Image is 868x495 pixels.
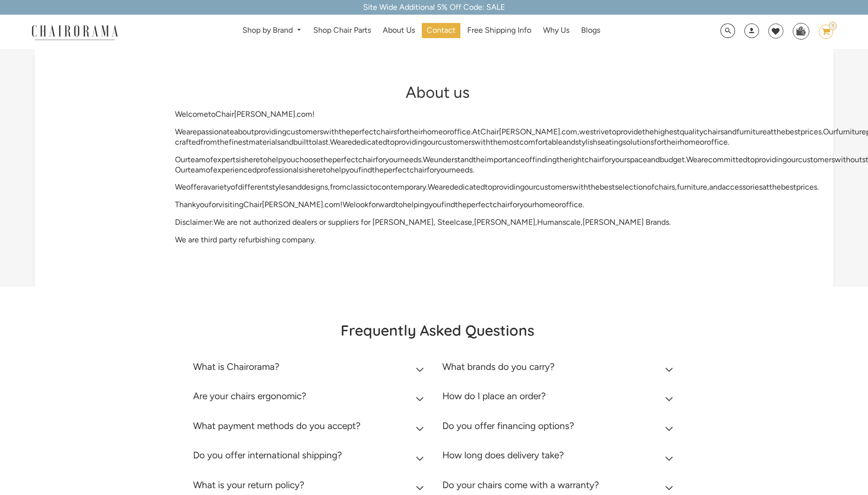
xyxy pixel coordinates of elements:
span: the [490,137,502,147]
span: to [395,200,403,209]
span: ! [340,200,343,209]
span: of [231,182,238,192]
span: team [188,165,206,174]
span: and [647,155,660,164]
span: the [455,200,467,209]
h2: How long does delivery take? [442,450,564,461]
span: with [572,182,588,192]
span: customers [798,155,835,164]
span: finest [229,137,249,147]
span: Blogs [581,25,600,36]
span: chair [358,155,375,164]
h2: Frequently Asked Questions [193,321,682,340]
span: seating [597,137,623,147]
span: team [188,155,206,164]
a: Free Shipping Info [462,23,536,38]
span: selection [615,182,647,192]
span: offer [186,182,203,192]
span: Thank [175,200,196,209]
span: their [407,127,423,136]
span: our [427,137,438,147]
span: . [728,137,729,147]
span: We [686,155,697,164]
span: the [339,127,350,136]
span: you [282,155,295,164]
span: providing [394,137,427,147]
span: needs [400,155,421,164]
span: committed [708,155,747,164]
span: com [297,109,312,119]
h2: How do I place an order? [442,390,546,402]
span: . [295,109,297,119]
span: for [397,127,407,136]
span: perfect [467,200,493,209]
summary: Are your chairs ergonomic? [193,384,428,413]
span: with [323,127,339,136]
span: solutions [623,137,654,147]
span: perfect [332,155,358,164]
span: , [675,182,677,192]
span: their [664,137,680,147]
span: dedicated [352,137,387,147]
span: to [323,165,330,174]
span: . [822,127,823,136]
span: find [441,200,455,209]
span: best [600,182,615,192]
span: Free Shipping Info [467,25,531,36]
span: providing [755,155,787,164]
h2: What is Chairorama? [193,361,280,372]
h2: Do you offer financing options? [442,420,574,431]
span: Chair [243,200,262,209]
span: Disclaimer:We are not authorized dealers or suppliers for [PERSON_NAME], Steelcase,[PERSON_NAME],... [175,217,671,227]
span: with [835,155,850,164]
span: is [302,165,307,174]
span: of [647,182,654,192]
span: chairs [654,182,675,192]
span: help [330,165,346,174]
span: variety [207,182,231,192]
a: 1 [811,24,833,39]
span: with [475,137,490,147]
span: provide [616,127,642,136]
span: We [428,182,439,192]
span: Our [175,155,188,164]
span: We [423,155,434,164]
span: of [206,165,213,174]
span: customers [286,127,323,136]
span: are [341,137,352,147]
span: . [426,182,428,192]
span: of [206,155,213,164]
span: built [293,137,309,147]
span: is [239,155,244,164]
span: the [642,127,654,136]
a: Shop Chair Parts [308,23,376,38]
span: We are third party refurbishing company. [175,235,316,244]
span: you [346,165,358,174]
span: . [323,200,325,209]
span: perfect [350,127,376,136]
span: finding [532,155,557,164]
span: com [325,200,340,209]
span: to [747,155,755,164]
h2: Do your chairs come with a warranty? [442,479,599,491]
span: , [707,182,709,192]
span: needs [452,165,473,174]
a: Shop by Brand [238,23,306,38]
span: Chair [216,109,234,119]
span: . [583,200,584,209]
span: forward [369,200,395,209]
span: for [602,155,611,164]
span: passionate [197,127,234,136]
span: Why Us [543,25,569,36]
span: help [267,155,282,164]
span: com [562,127,577,136]
span: office [562,200,583,209]
span: look [354,200,369,209]
span: designs [302,182,328,192]
span: budget [660,155,685,164]
summary: Do you offer international shipping? [193,443,428,473]
span: you [429,200,441,209]
h1: About us [175,83,700,102]
span: classic [347,182,370,192]
summary: What is Chairorama? [193,354,428,384]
